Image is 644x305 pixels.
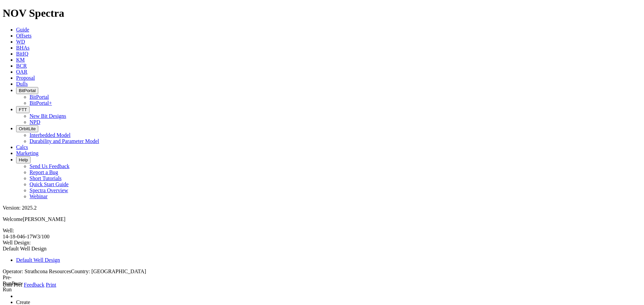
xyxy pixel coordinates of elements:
[30,181,68,187] a: Quick Start Guide
[16,299,30,305] a: Create
[30,100,52,106] a: BitPortal+
[16,63,27,69] a: BCR
[16,257,60,263] a: Default Well Design
[30,119,40,125] a: NPD
[3,240,641,263] span: Well Design:
[16,125,38,132] button: OrbitLite
[46,282,56,288] a: Print
[16,150,39,156] a: Marketing
[3,246,47,251] span: Default Well Design
[3,228,641,240] span: Well:
[30,138,99,144] a: Durability and Parameter Model
[71,269,146,274] span: Country: [GEOGRAPHIC_DATA]
[16,87,38,94] button: BitPortal
[3,281,23,292] label: Post-Run
[16,45,30,51] a: BHAs
[3,7,641,19] h1: NOV Spectra
[3,275,12,286] label: Pre-Run
[3,216,641,222] p: Welcome
[16,27,29,32] a: Guide
[30,113,66,119] a: New Bit Designs
[30,175,62,181] a: Short Tutorials
[16,69,28,75] a: OAR
[23,216,65,222] span: [PERSON_NAME]
[19,126,36,131] span: OrbitLite
[19,88,36,93] span: BitPortal
[30,94,49,100] a: BitPortal
[19,157,28,162] span: Help
[3,269,71,274] span: Operator: Strathcona Resources
[30,194,48,199] a: Webinar
[30,132,70,138] a: Interbedded Model
[16,144,28,150] a: Calcs
[3,282,22,288] a: Unit Pref
[24,282,44,288] a: Feedback
[16,33,32,39] a: Offsets
[16,51,28,57] a: BitIQ
[30,169,58,175] a: Report a Bug
[16,39,25,45] a: WD
[19,107,27,112] span: FTT
[30,163,69,169] a: Send Us Feedback
[16,75,35,81] a: Proposal
[16,81,28,87] a: Dulls
[3,234,50,239] span: 14-18-046-17W3/100
[30,187,68,193] a: Spectra Overview
[3,205,641,211] div: Version: 2025.2
[16,106,30,113] button: FTT
[16,156,31,163] button: Help
[16,57,25,63] a: KM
